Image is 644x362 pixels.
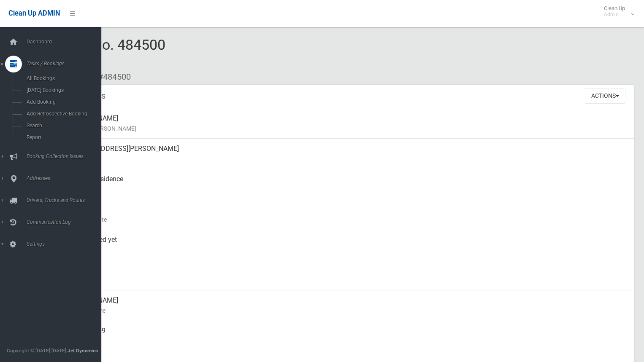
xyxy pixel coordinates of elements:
[24,175,108,181] span: Addresses
[24,219,108,225] span: Communication Log
[24,134,100,140] span: Report
[68,139,627,169] div: [STREET_ADDRESS][PERSON_NAME]
[37,36,165,69] span: Booking No. 484500
[585,88,625,104] button: Actions
[600,5,633,18] span: Clean Up
[68,245,627,255] small: Collected At
[68,336,627,346] small: Mobile
[68,348,98,354] strong: Jet Dynamics
[68,123,627,134] small: Name of [PERSON_NAME]
[68,306,627,316] small: Contact Name
[68,230,627,260] div: Not collected yet
[68,169,627,199] div: Front of Residence
[68,260,627,290] div: [DATE]
[24,87,100,93] span: [DATE] Bookings
[24,75,100,81] span: All Bookings
[24,123,100,129] span: Search
[24,61,108,67] span: Tasks / Bookings
[24,197,108,203] span: Drivers, Trucks and Routes
[24,241,108,247] span: Settings
[68,215,627,225] small: Collection Date
[68,321,627,351] div: 0449620609
[24,111,100,117] span: Add Retrospective Booking
[92,69,131,85] li: #484500
[7,348,66,354] span: Copyright © [DATE]-[DATE]
[68,199,627,230] div: [DATE]
[68,108,627,139] div: [PERSON_NAME]
[8,9,60,17] span: Clean Up ADMIN
[24,99,100,105] span: Add Booking
[604,11,625,18] small: Admin
[68,154,627,164] small: Address
[24,153,108,159] span: Booking Collection Issues
[68,275,627,285] small: Zone
[24,39,108,45] span: Dashboard
[68,290,627,321] div: [PERSON_NAME]
[68,184,627,194] small: Pickup Point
